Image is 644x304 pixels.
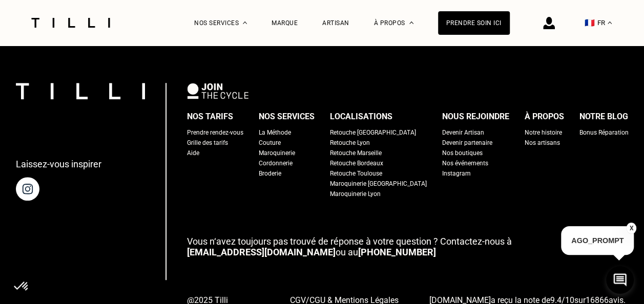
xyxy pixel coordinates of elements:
[330,148,382,158] a: Retouche Marseille
[16,83,145,99] img: logo Tilli
[330,138,370,148] a: Retouche Lyon
[259,127,291,138] a: La Méthode
[330,179,427,189] a: Maroquinerie [GEOGRAPHIC_DATA]
[259,158,293,168] a: Cordonnerie
[579,127,629,138] a: Bonus Réparation
[442,148,483,158] a: Nos boutiques
[330,168,382,179] a: Retouche Toulouse
[330,189,381,199] a: Maroquinerie Lyon
[259,168,281,179] a: Broderie
[543,17,555,29] img: icône connexion
[259,109,315,124] div: Nos services
[525,127,562,138] a: Notre histoire
[438,11,510,35] a: Prendre soin ici
[358,247,436,257] a: [PHONE_NUMBER]
[585,18,595,28] span: 🇫🇷
[330,109,392,124] div: Localisations
[187,83,248,98] img: logo Join The Cycle
[187,148,199,158] a: Aide
[626,223,636,234] button: X
[187,247,336,257] a: [EMAIL_ADDRESS][DOMAIN_NAME]
[561,226,634,255] p: AGO_PROMPT
[16,159,101,169] p: Laissez-vous inspirer
[322,19,349,27] a: Artisan
[442,138,492,148] a: Devenir partenaire
[243,21,247,24] img: Menu déroulant
[525,138,560,148] a: Nos artisans
[187,127,243,138] a: Prendre rendez-vous
[442,158,488,168] a: Nos événements
[579,109,628,124] div: Notre blog
[187,138,228,148] a: Grille des tarifs
[525,109,564,124] div: À propos
[442,109,509,124] div: Nous rejoindre
[16,177,39,201] img: page instagram de Tilli une retoucherie à domicile
[330,127,416,138] a: Retouche [GEOGRAPHIC_DATA]
[259,148,295,158] a: Maroquinerie
[442,168,471,179] a: Instagram
[330,158,383,168] a: Retouche Bordeaux
[187,109,233,124] div: Nos tarifs
[442,127,484,138] a: Devenir Artisan
[187,236,629,257] p: ou au
[187,236,512,247] span: Vous n‘avez toujours pas trouvé de réponse à votre question ? Contactez-nous à
[272,19,298,27] a: Marque
[259,138,281,148] a: Couture
[608,21,612,24] img: menu déroulant
[28,18,114,28] img: Logo du service de couturière Tilli
[409,21,413,24] img: Menu déroulant à propos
